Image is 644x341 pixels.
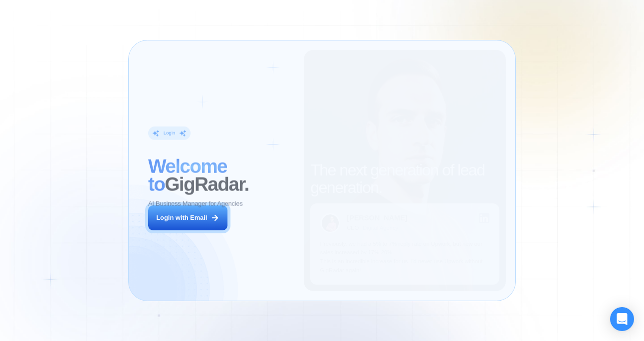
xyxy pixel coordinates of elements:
div: CEO [347,225,359,231]
div: [PERSON_NAME] [347,214,407,222]
p: Previously, we had a 5% to 7% reply rate on Upwork, but now our sales increased by 17%-20%. This ... [320,240,490,275]
div: Login [163,130,175,137]
span: Welcome to [148,156,227,195]
div: Digital Agency [363,225,398,231]
div: Login with Email [156,213,207,222]
button: Login with Email [148,205,228,230]
p: AI Business Manager for Agencies [148,199,242,208]
h2: The next generation of lead generation. [310,162,499,197]
div: Open Intercom Messenger [610,307,634,331]
h2: ‍ GigRadar. [148,158,294,193]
